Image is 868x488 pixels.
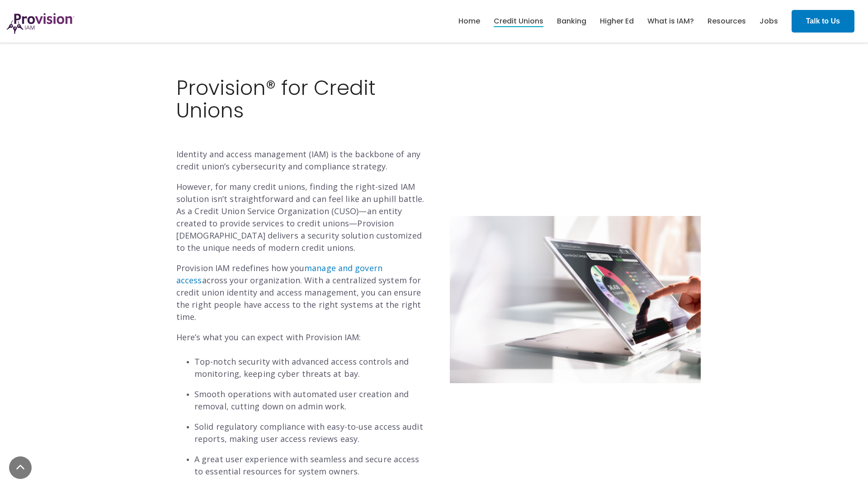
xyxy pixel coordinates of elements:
[194,421,427,445] p: Solid regulatory compliance with easy-to-use access audit reports, making user access reviews easy.
[194,356,427,380] p: Top-notch security with advanced access controls and monitoring, keeping cyber threats at bay.
[647,14,694,29] a: What is IAM?
[176,148,427,173] p: Identity and access management (IAM) is the backbone of any credit union’s cybersecurity and comp...
[176,74,376,125] span: Provision® for Credit Unions
[600,14,634,29] a: Higher Ed
[176,263,304,273] span: Provision IAM redefines how you
[176,275,421,322] span: across your organization. With a centralized system for credit union identity and access manageme...
[7,13,75,34] img: ProvisionIAM-Logo-Purple
[176,331,427,343] p: Here’s what you can expect with Provision IAM:
[450,216,701,383] img: Untitled design (35)
[806,17,840,25] strong: Talk to Us
[194,388,427,413] p: Smooth operations with automated user creation and removal, cutting down on admin work.
[452,7,785,36] nav: menu
[708,14,746,29] a: Resources
[557,14,586,29] a: Banking
[194,453,427,478] p: A great user experience with seamless and secure access to essential resources for system owners.
[176,263,382,286] a: manage and govern access
[792,10,854,33] a: Talk to Us
[494,14,543,29] a: Credit Unions
[458,14,480,29] a: Home
[759,14,778,29] a: Jobs
[176,181,427,254] p: However, for many credit unions, finding the right-sized IAM solution isn’t straightforward and c...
